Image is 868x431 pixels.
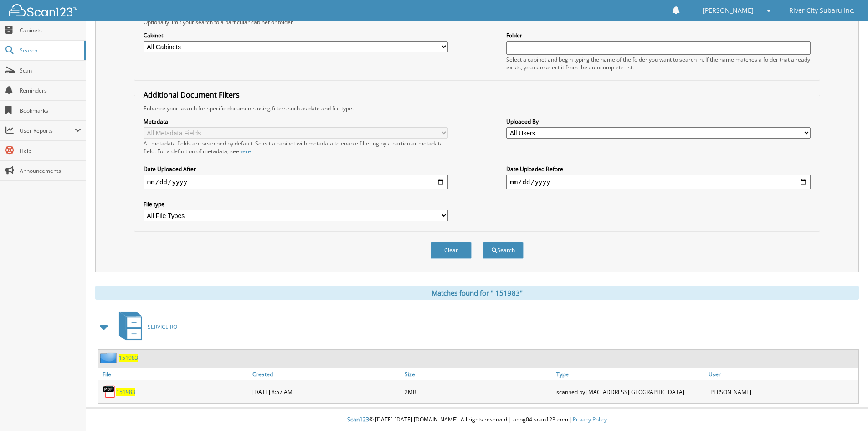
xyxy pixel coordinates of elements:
legend: Additional Document Filters [139,90,244,100]
div: © [DATE]-[DATE] [DOMAIN_NAME]. All rights reserved | appg04-scan123-com | [86,409,868,431]
span: User Reports [20,127,75,135]
a: Created [250,368,402,380]
a: Size [402,368,555,380]
input: end [506,175,811,189]
div: Matches found for " 151983" [95,286,859,300]
a: File [98,368,250,380]
a: Type [554,368,706,380]
div: Select a cabinet and begin typing the name of the folder you want to search in. If the name match... [506,56,811,71]
img: scan123-logo-white.svg [9,4,77,16]
label: Metadata [144,118,448,125]
span: River City Subaru Inc. [789,8,855,13]
input: start [144,175,448,189]
img: PDF.png [103,385,116,399]
a: 151983 [119,354,138,362]
div: All metadata fields are searched by default. Select a cabinet with metadata to enable filtering b... [144,140,448,155]
span: Scan [20,67,81,74]
a: here [239,147,251,155]
a: User [706,368,858,380]
img: folder2.png [100,352,119,363]
a: 151983 [116,388,135,396]
div: 2MB [402,383,555,401]
span: Scan123 [347,415,369,423]
iframe: Chat Widget [822,387,868,431]
label: Cabinet [144,31,448,39]
span: S E R V I C E R O [148,323,177,331]
button: Search [483,242,524,259]
div: scanned by [MAC_ADDRESS][GEOGRAPHIC_DATA] [554,383,706,401]
span: Search [20,47,80,54]
span: Help [20,147,81,155]
label: Date Uploaded After [144,165,448,173]
span: 1 5 1 9 8 3 [119,354,138,362]
label: Uploaded By [506,118,811,125]
a: Privacy Policy [573,415,607,423]
span: Bookmarks [20,107,81,114]
span: [PERSON_NAME] [703,8,754,13]
div: Enhance your search for specific documents using filters such as date and file type. [139,104,815,112]
label: Date Uploaded Before [506,165,811,173]
span: Reminders [20,87,81,94]
span: Announcements [20,167,81,175]
div: [PERSON_NAME] [706,383,858,401]
label: Folder [506,31,811,39]
div: [DATE] 8:57 AM [250,383,402,401]
div: Optionally limit your search to a particular cabinet or folder [139,18,815,26]
label: File type [144,200,448,208]
button: Clear [431,242,472,259]
span: Cabinets [20,26,81,34]
a: SERVICE RO [113,309,177,345]
span: 1 5 1 9 8 3 [116,388,135,396]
